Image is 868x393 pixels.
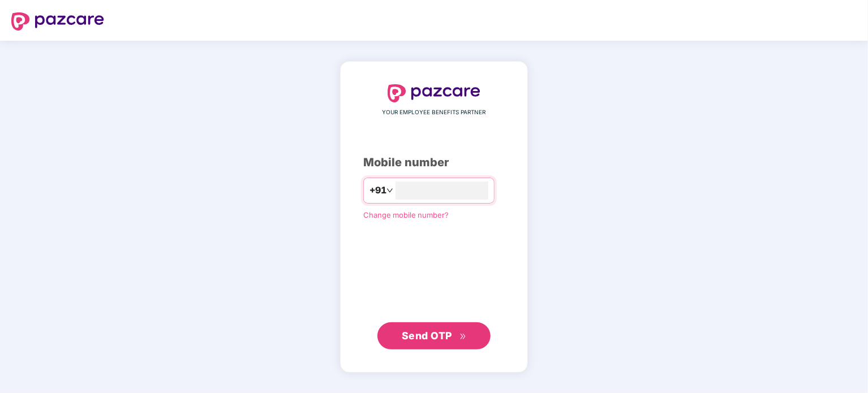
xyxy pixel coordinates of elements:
[383,108,486,117] span: YOUR EMPLOYEE BENEFITS PARTNER
[459,333,467,340] span: double-right
[11,12,104,31] img: logo
[377,322,491,349] button: Send OTPdouble-right
[363,210,449,219] a: Change mobile number?
[386,187,393,194] span: down
[402,330,452,342] span: Send OTP
[388,84,480,102] img: logo
[369,183,386,197] span: +91
[363,154,505,171] div: Mobile number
